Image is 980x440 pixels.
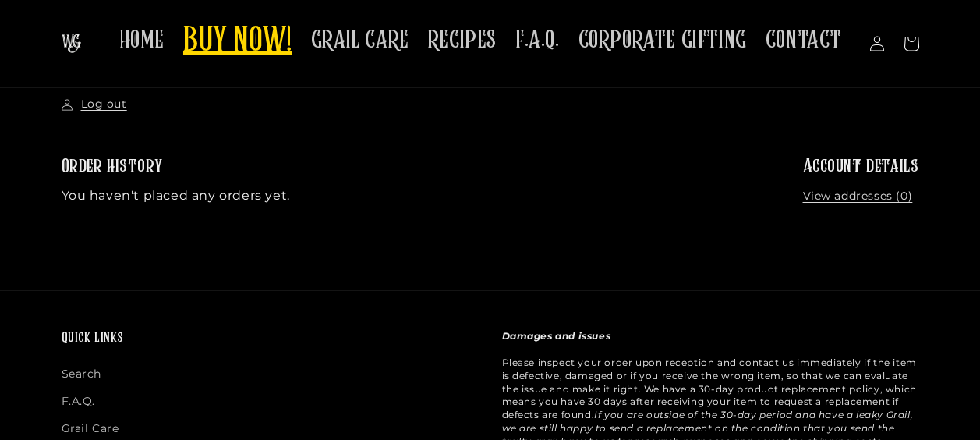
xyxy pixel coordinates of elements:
span: F.A.Q. [515,25,560,55]
a: HOME [110,16,174,65]
span: HOME [119,25,165,55]
h2: Account details [803,155,919,179]
strong: Damages and issues [502,330,611,342]
h2: Order history [62,155,778,179]
a: Search [62,364,102,388]
a: CONTACT [756,16,851,65]
img: The Whiskey Grail [62,34,81,53]
a: View addresses (0) [803,189,913,204]
a: GRAIL CARE [302,16,419,65]
span: GRAIL CARE [311,25,409,55]
span: CONTACT [766,25,842,55]
a: CORPORATE GIFTING [569,16,756,65]
span: BUY NOW! [183,20,292,63]
p: You haven't placed any orders yet. [62,187,778,204]
a: F.A.Q. [506,16,569,65]
h2: Quick links [62,330,479,348]
a: BUY NOW! [174,11,302,73]
a: RECIPES [419,16,506,65]
span: CORPORATE GIFTING [578,25,747,55]
a: Log out [62,97,127,112]
a: F.A.Q. [62,388,96,415]
span: RECIPES [428,25,497,55]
